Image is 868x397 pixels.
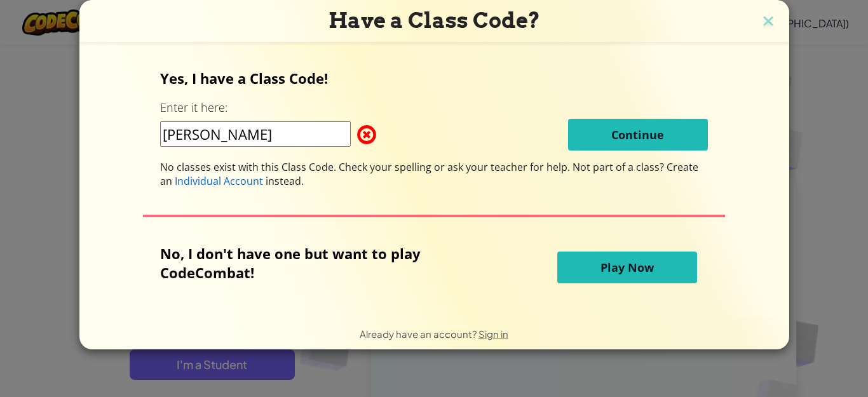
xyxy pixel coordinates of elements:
span: No classes exist with this Class Code. Check your spelling or ask your teacher for help. [160,160,573,174]
span: Not part of a class? Create an [160,160,698,188]
button: Continue [568,119,708,151]
label: Enter it here: [160,100,227,116]
p: No, I don't have one but want to play CodeCombat! [160,244,483,282]
span: Play Now [600,260,654,275]
span: Already have an account? [360,328,478,340]
span: instead. [263,174,304,188]
p: Yes, I have a Class Code! [160,69,708,88]
a: Sign in [478,328,508,340]
span: Have a Class Code? [329,8,540,33]
button: Play Now [557,252,697,283]
span: Individual Account [175,174,263,188]
span: Continue [611,127,664,142]
img: close icon [760,13,776,32]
